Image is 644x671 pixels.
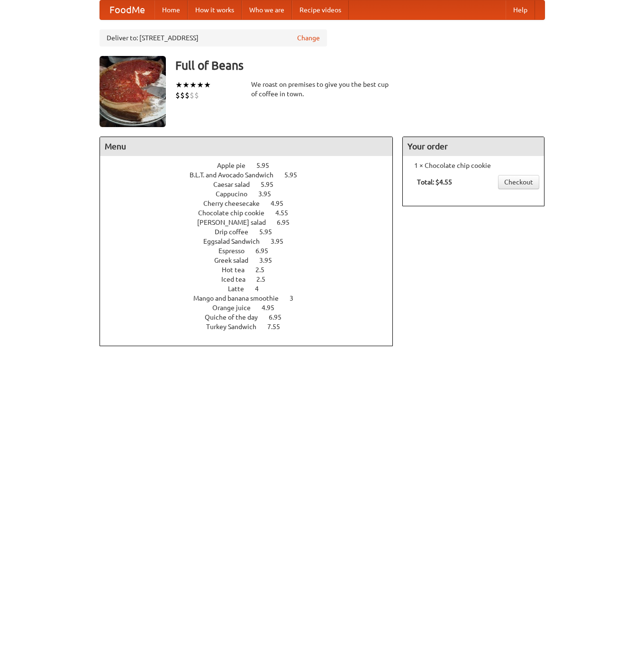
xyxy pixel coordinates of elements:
[197,80,204,90] li: ★
[506,0,535,19] a: Help
[215,228,258,236] span: Drip coffee
[213,181,291,188] a: Caesar salad 5.95
[193,294,311,302] a: Mango and banana smoothie 3
[180,90,185,101] li: $
[198,209,306,217] a: Chocolate chip cookie 4.55
[197,219,275,226] span: [PERSON_NAME] salad
[203,200,269,207] span: Cherry cheesecake
[218,247,254,255] span: Espresso
[190,80,197,90] li: ★
[190,171,283,179] span: B.L.T. and Avocado Sandwich
[175,56,545,75] h3: Full of Beans
[182,80,190,90] li: ★
[256,162,279,169] span: 5.95
[271,200,293,207] span: 4.95
[498,175,539,189] a: Checkout
[185,90,190,101] li: $
[255,266,274,274] span: 2.5
[190,171,315,179] a: B.L.T. and Avocado Sandwich 5.95
[154,0,188,19] a: Home
[277,219,299,226] span: 6.95
[190,90,194,101] li: $
[221,276,255,283] span: Iced tea
[269,313,291,321] span: 6.95
[100,137,393,156] h4: Menu
[175,80,182,90] li: ★
[258,190,281,198] span: 3.95
[261,181,283,188] span: 5.95
[403,137,544,156] h4: Your order
[284,171,307,179] span: 5.95
[100,29,327,46] div: Deliver to: [STREET_ADDRESS]
[255,285,268,293] span: 4
[262,304,284,312] span: 4.95
[214,257,290,264] a: Greek salad 3.95
[408,161,539,170] li: 1 × Chocolate chip cookie
[197,219,307,226] a: [PERSON_NAME] salad 6.95
[212,304,292,312] a: Orange juice 4.95
[267,323,290,331] span: 7.55
[205,313,267,321] span: Quiche of the day
[188,0,242,19] a: How it works
[216,190,289,198] a: Cappucino 3.95
[203,238,269,245] span: Eggsalad Sandwich
[218,247,286,255] a: Espresso 6.95
[175,90,180,101] li: $
[215,228,290,236] a: Drip coffee 5.95
[216,190,257,198] span: Cappucino
[206,323,298,331] a: Turkey Sandwich 7.55
[204,80,211,90] li: ★
[217,162,255,169] span: Apple pie
[193,294,288,302] span: Mango and banana smoothie
[194,90,199,101] li: $
[205,313,299,321] a: Quiche of the day 6.95
[259,228,281,236] span: 5.95
[228,285,276,293] a: Latte 4
[212,304,260,312] span: Orange juice
[256,276,275,283] span: 2.5
[100,0,154,19] a: FoodMe
[255,247,278,255] span: 6.95
[214,257,258,264] span: Greek salad
[221,276,283,283] a: Iced tea 2.5
[228,285,254,293] span: Latte
[203,238,301,245] a: Eggsalad Sandwich 3.95
[417,178,452,186] b: Total: $4.55
[290,294,303,302] span: 3
[213,181,259,188] span: Caesar salad
[259,257,281,264] span: 3.95
[292,0,349,19] a: Recipe videos
[242,0,292,19] a: Who we are
[203,200,301,207] a: Cherry cheesecake 4.95
[206,323,266,331] span: Turkey Sandwich
[100,56,166,127] img: angular.jpg
[297,33,320,43] a: Change
[217,162,287,169] a: Apple pie 5.95
[222,266,254,274] span: Hot tea
[222,266,282,274] a: Hot tea 2.5
[271,238,293,245] span: 3.95
[198,209,274,217] span: Chocolate chip cookie
[251,80,393,99] div: We roast on premises to give you the best cup of coffee in town.
[275,209,298,217] span: 4.55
